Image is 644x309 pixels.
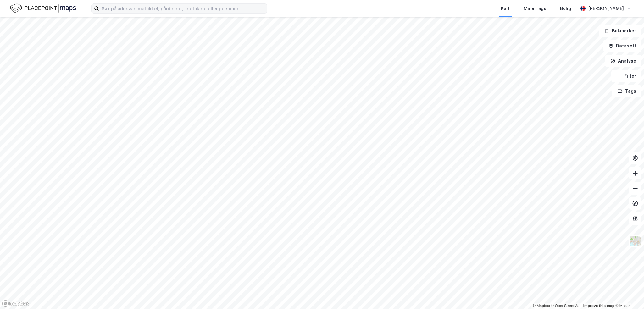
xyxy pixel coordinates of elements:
[2,300,30,307] a: Mapbox homepage
[583,304,614,308] a: Improve this map
[603,40,641,52] button: Datasett
[10,3,76,14] img: logo.f888ab2527a4732fd821a326f86c7f29.svg
[588,5,624,12] div: [PERSON_NAME]
[605,55,641,67] button: Analyse
[560,5,571,12] div: Bolig
[629,235,641,247] img: Z
[599,25,641,37] button: Bokmerker
[533,304,550,308] a: Mapbox
[612,85,641,97] button: Tags
[613,279,644,309] iframe: Chat Widget
[613,279,644,309] div: Kontrollprogram for chat
[99,4,267,13] input: Søk på adresse, matrikkel, gårdeiere, leietakere eller personer
[551,304,582,308] a: OpenStreetMap
[524,5,546,12] div: Mine Tags
[501,5,510,12] div: Kart
[611,70,641,82] button: Filter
